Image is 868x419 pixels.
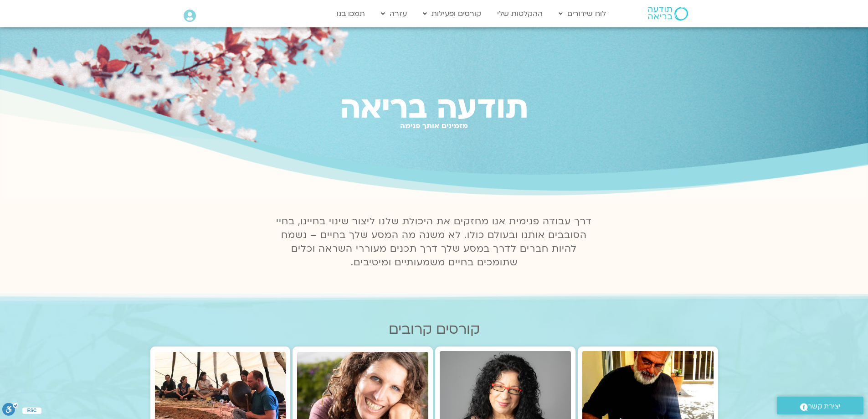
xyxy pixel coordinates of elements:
[271,215,597,269] p: דרך עבודה פנימית אנו מחזקים את היכולת שלנו ליצור שינוי בחיינו, בחיי הסובבים אותנו ובעולם כולו. לא...
[648,7,688,21] img: תודעה בריאה
[418,5,486,22] a: קורסים ופעילות
[493,5,547,22] a: ההקלטות שלי
[777,397,863,414] a: יצירת קשר
[332,5,370,22] a: תמכו בנו
[376,5,411,22] a: עזרה
[150,321,718,337] h2: קורסים קרובים
[808,400,841,413] span: יצירת קשר
[554,5,611,22] a: לוח שידורים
